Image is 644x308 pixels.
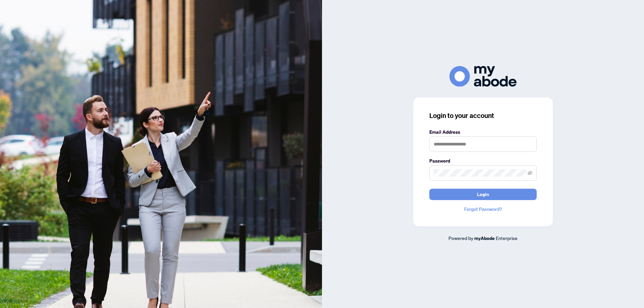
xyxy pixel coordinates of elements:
[429,205,537,213] a: Forgot Password?
[429,111,537,120] h3: Login to your account
[474,235,495,242] a: myAbode
[429,189,537,200] button: Login
[528,171,532,175] span: eye-invisible
[448,235,473,241] span: Powered by
[429,128,537,136] label: Email Address
[449,66,517,86] img: ma-logo
[429,157,537,165] label: Password
[496,235,518,241] span: Enterprise
[477,189,489,200] span: Login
